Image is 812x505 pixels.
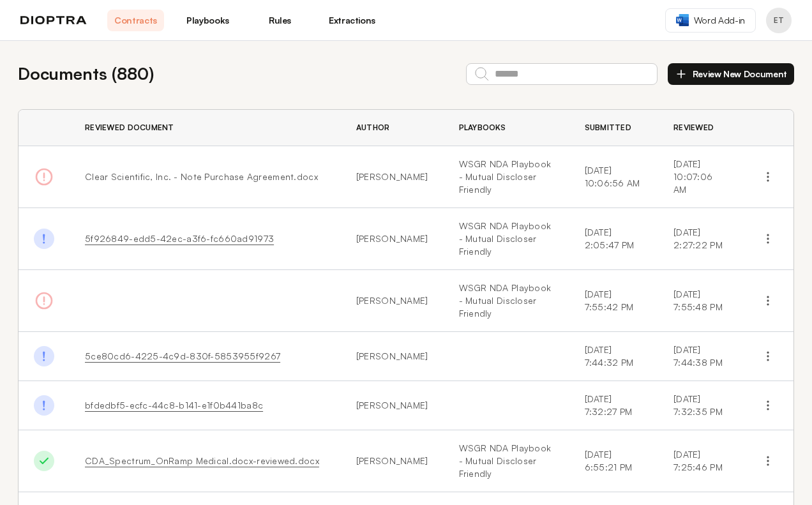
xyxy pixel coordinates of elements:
[34,346,54,366] img: Done
[85,233,274,244] a: 5f926849-edd5-42ec-a3f6-fc660ad91973
[459,158,554,196] a: WSGR NDA Playbook - Mutual Discloser Friendly
[341,430,444,492] td: [PERSON_NAME]
[676,14,689,26] img: word
[341,332,444,381] td: [PERSON_NAME]
[85,171,318,182] span: Clear Scientific, Inc. - Note Purchase Agreement.docx
[20,16,87,25] img: logo
[34,451,54,471] img: Done
[341,146,444,208] td: [PERSON_NAME]
[459,442,554,480] a: WSGR NDA Playbook - Mutual Discloser Friendly
[34,395,54,416] img: Done
[658,146,742,208] td: [DATE] 10:07:06 AM
[341,381,444,430] td: [PERSON_NAME]
[569,270,659,332] td: [DATE] 7:55:42 PM
[766,8,792,33] button: Profile menu
[324,10,380,31] a: Extractions
[569,381,659,430] td: [DATE] 7:32:27 PM
[658,110,742,146] th: Reviewed
[658,430,742,492] td: [DATE] 7:25:46 PM
[70,110,341,146] th: Reviewed Document
[658,332,742,381] td: [DATE] 7:44:38 PM
[85,400,263,411] a: bfdedbf5-ecfc-44c8-b141-e1f0b441ba8c
[658,270,742,332] td: [DATE] 7:55:48 PM
[341,208,444,270] td: [PERSON_NAME]
[668,63,794,85] button: Review New Document
[569,208,659,270] td: [DATE] 2:05:47 PM
[341,110,444,146] th: Author
[18,61,154,86] h2: Documents ( 880 )
[252,10,308,31] a: Rules
[569,430,659,492] td: [DATE] 6:55:21 PM
[569,146,659,208] td: [DATE] 10:06:56 AM
[107,10,164,31] a: Contracts
[569,332,659,381] td: [DATE] 7:44:32 PM
[179,10,236,31] a: Playbooks
[658,381,742,430] td: [DATE] 7:32:35 PM
[85,455,319,466] a: CDA_Spectrum_OnRamp Medical.docx-reviewed.docx
[459,282,554,320] a: WSGR NDA Playbook - Mutual Discloser Friendly
[444,110,569,146] th: Playbooks
[34,229,54,249] img: Done
[341,270,444,332] td: [PERSON_NAME]
[459,220,554,258] a: WSGR NDA Playbook - Mutual Discloser Friendly
[85,350,280,361] a: 5ce80cd6-4225-4c9d-830f-5853955f9267
[665,8,756,33] a: Word Add-in
[569,110,659,146] th: Submitted
[658,208,742,270] td: [DATE] 2:27:22 PM
[694,14,745,27] span: Word Add-in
